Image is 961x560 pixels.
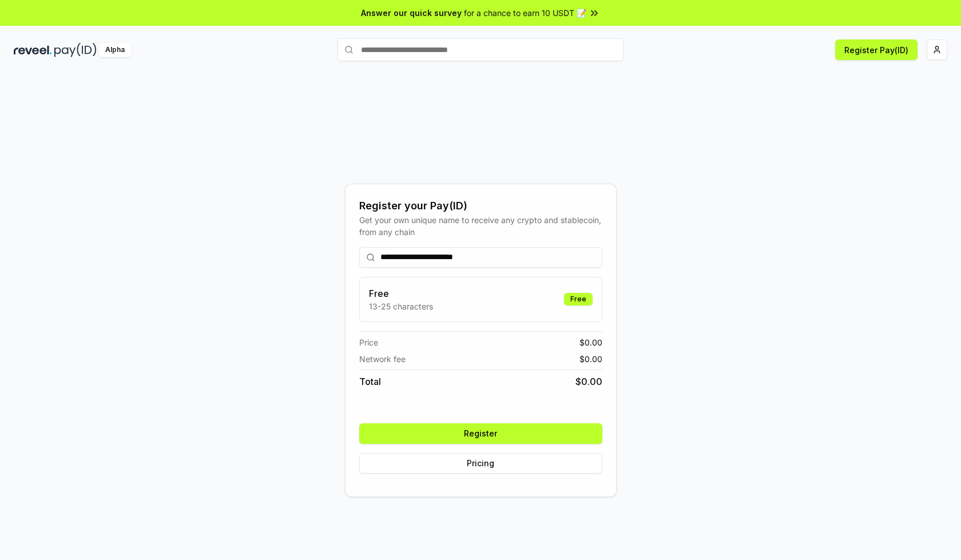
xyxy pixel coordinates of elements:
span: $ 0.00 [579,353,602,365]
span: $ 0.00 [579,336,602,348]
h3: Free [369,287,433,300]
span: $ 0.00 [575,375,602,388]
button: Register Pay(ID) [835,39,918,60]
img: reveel_dark [14,43,52,57]
span: Price [359,336,378,348]
p: 13-25 characters [369,300,433,312]
div: Alpha [99,43,131,57]
button: Register [359,423,602,444]
span: Total [359,375,381,388]
button: Pricing [359,453,602,474]
span: Answer our quick survey [361,7,462,19]
div: Register your Pay(ID) [359,198,602,214]
span: for a chance to earn 10 USDT 📝 [464,7,586,19]
div: Get your own unique name to receive any crypto and stablecoin, from any chain [359,214,602,238]
span: Network fee [359,353,406,365]
div: Free [564,293,593,305]
img: pay_id [54,43,97,57]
